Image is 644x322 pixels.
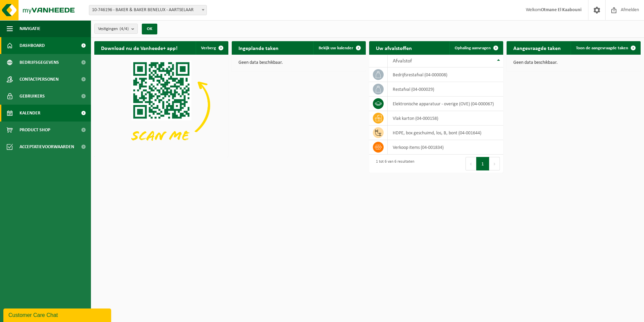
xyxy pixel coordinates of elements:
[20,88,45,105] span: Gebruikers
[89,5,206,15] span: 10-746196 - BAKER & BAKER BENELUX - AARTSELAAR
[20,71,59,88] span: Contactpersonen
[465,157,476,170] button: Previous
[373,156,414,171] div: 1 tot 6 van 6 resultaten
[94,55,228,156] img: Download de VHEPlus App
[20,20,40,37] span: Navigatie
[3,307,112,322] iframe: chat widget
[388,82,504,97] td: restafval (04-000029)
[476,157,489,170] button: 1
[94,24,138,34] button: Vestigingen(4/4)
[20,122,50,138] span: Product Shop
[455,46,491,50] span: Ophaling aanvragen
[232,41,285,54] h2: Ingeplande taken
[388,126,504,140] td: HDPE, box geschuimd, los, B, bont (04-001644)
[388,111,504,126] td: vlak karton (04-000158)
[541,7,581,12] strong: Otmane El Kaabouni
[98,24,129,34] span: Vestigingen
[388,97,504,111] td: elektronische apparatuur - overige (OVE) (04-000067)
[142,24,157,34] button: OK
[576,46,628,50] span: Toon de aangevraagde taken
[120,27,129,31] count: (4/4)
[489,157,500,170] button: Next
[196,41,228,55] button: Verberg
[319,46,353,50] span: Bekijk uw kalender
[201,46,216,50] span: Verberg
[513,60,634,65] p: Geen data beschikbaar.
[238,60,359,65] p: Geen data beschikbaar.
[94,41,184,54] h2: Download nu de Vanheede+ app!
[20,37,45,54] span: Dashboard
[369,41,419,54] h2: Uw afvalstoffen
[507,41,568,54] h2: Aangevraagde taken
[449,41,503,55] a: Ophaling aanvragen
[20,54,59,71] span: Bedrijfsgegevens
[388,68,504,82] td: bedrijfsrestafval (04-000008)
[571,41,640,55] a: Toon de aangevraagde taken
[393,58,412,64] span: Afvalstof
[20,105,40,122] span: Kalender
[313,41,365,55] a: Bekijk uw kalender
[89,5,207,15] span: 10-746196 - BAKER & BAKER BENELUX - AARTSELAAR
[388,140,504,155] td: verkoop items (04-001834)
[20,138,74,155] span: Acceptatievoorwaarden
